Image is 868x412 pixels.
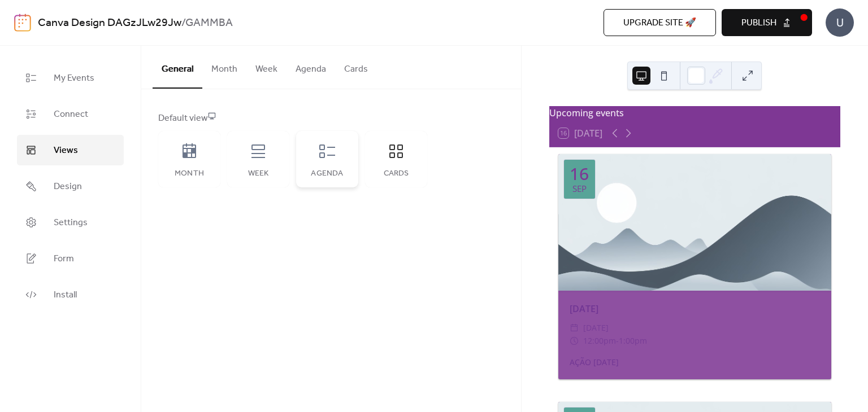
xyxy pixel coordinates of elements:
[619,334,647,348] span: 1:00pm
[572,185,587,193] div: Sep
[54,180,82,194] span: Design
[54,216,88,230] span: Settings
[722,9,812,36] button: Publish
[54,288,77,302] span: Install
[826,8,854,37] div: U
[158,112,502,125] div: Default view
[558,356,831,368] div: AÇÃO [DATE]
[549,106,840,120] div: Upcoming events
[17,171,124,201] a: Design
[570,165,589,182] div: 16
[17,99,124,129] a: Connect
[604,9,716,36] button: Upgrade site 🚀
[616,334,619,348] span: -
[153,46,202,89] button: General
[307,169,347,178] div: Agenda
[17,279,124,310] a: Install
[287,46,335,87] button: Agenda
[583,334,616,348] span: 12:00pm
[17,207,124,238] a: Settings
[54,252,74,266] span: Form
[238,169,278,178] div: Week
[54,144,78,157] span: Views
[335,46,377,87] button: Cards
[185,12,233,34] b: GAMMBA
[246,46,287,87] button: Week
[570,321,579,335] div: ​
[54,108,88,121] span: Connect
[376,169,416,178] div: Cards
[14,14,31,32] img: logo
[54,72,94,85] span: My Events
[38,12,181,34] a: Canva Design DAGzJLw29Jw
[558,302,831,315] div: [DATE]
[181,12,185,34] b: /
[170,169,209,178] div: Month
[17,135,124,165] a: Views
[17,63,124,93] a: My Events
[202,46,246,87] button: Month
[570,334,579,348] div: ​
[623,16,696,30] span: Upgrade site 🚀
[17,243,124,274] a: Form
[741,16,776,30] span: Publish
[583,321,609,335] span: [DATE]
